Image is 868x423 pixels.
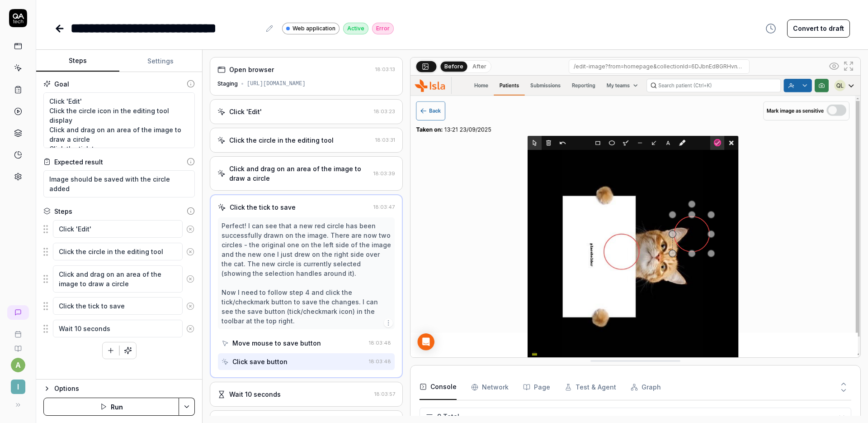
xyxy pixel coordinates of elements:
div: Move mouse to save button [232,338,321,348]
img: Screenshot [410,76,860,357]
div: [URL][DOMAIN_NAME] [247,80,306,88]
button: Options [43,383,195,394]
button: I [4,372,32,396]
span: I [11,380,25,394]
time: 18:03:39 [373,170,395,177]
div: Expected result [54,157,103,167]
time: 18:03:31 [375,137,395,143]
time: 18:03:13 [375,66,395,72]
button: Page [523,375,550,400]
button: Remove step [183,270,198,288]
button: Convert to draft [787,19,850,38]
button: Network [471,375,509,400]
div: Suggestions [43,242,195,261]
div: Suggestions [43,265,195,293]
button: View version history [760,19,782,38]
div: Goal [54,79,69,89]
button: Open in full screen [841,59,856,73]
button: Move mouse to save button18:03:48 [218,335,395,351]
button: Remove step [183,297,198,315]
div: Perfect! I can see that a new red circle has been successfully drawn on the image. There are now ... [222,221,391,326]
button: Click save button18:03:48 [218,353,395,370]
button: Remove step [183,243,198,261]
time: 18:03:57 [374,391,395,397]
div: Click the circle in the editing tool [229,135,334,145]
a: New conversation [7,305,29,320]
button: Before [441,61,467,71]
button: Remove step [183,220,198,238]
button: Graph [631,375,661,400]
time: 18:03:47 [373,204,395,210]
time: 18:03:23 [374,108,395,115]
button: Steps [36,50,119,72]
div: Suggestions [43,297,195,316]
div: Suggestions [43,319,195,338]
div: Click save button [232,357,288,366]
time: 18:03:48 [369,340,391,346]
div: Click and drag on an area of the image to draw a circle [229,164,370,183]
div: Staging [217,80,238,88]
div: Steps [54,207,72,216]
button: Console [420,375,457,400]
time: 18:03:48 [369,358,391,365]
div: Click 'Edit' [229,107,262,116]
button: a [11,358,25,372]
button: After [469,62,490,72]
div: Click the tick to save [230,202,296,212]
div: Error [372,23,394,34]
div: Open browser [229,65,274,74]
button: Show all interative elements [827,59,841,73]
div: Wait 10 seconds [229,389,281,399]
div: Active [343,23,368,34]
div: Suggestions [43,220,195,239]
span: Web application [292,24,335,33]
button: Run [43,398,179,416]
button: Test & Agent [565,375,616,400]
button: Settings [119,50,203,72]
a: Documentation [4,338,32,352]
a: Web application [282,22,340,34]
button: Remove step [183,320,198,338]
a: Book a call with us [4,323,32,338]
div: Options [54,383,195,394]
